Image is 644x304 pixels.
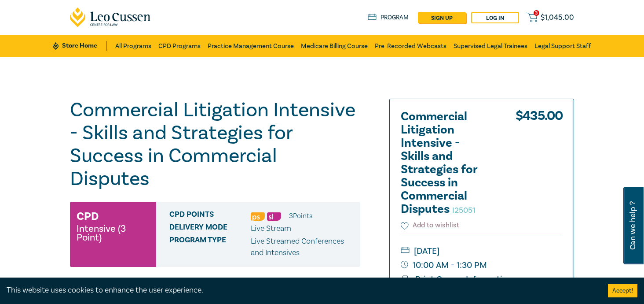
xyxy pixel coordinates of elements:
[158,35,201,57] a: CPD Programs
[375,35,446,57] a: Pre-Recorded Webcasts
[368,13,409,22] a: Program
[77,224,150,242] small: Intensive (3 Point)
[516,110,563,220] div: $ 435.00
[53,41,106,51] a: Store Home
[401,274,512,285] a: Print Course Information
[7,285,595,296] div: This website uses cookies to enhance the user experience.
[77,208,99,224] h3: CPD
[608,284,637,297] button: Accept cookies
[208,35,294,57] a: Practice Management Course
[267,212,281,221] img: Substantive Law
[251,212,265,221] img: Professional Skills
[169,210,251,222] span: CPD Points
[454,35,527,57] a: Supervised Legal Trainees
[251,236,354,259] p: Live Streamed Conferences and Intensives
[401,258,563,272] small: 10:00 AM - 1:30 PM
[534,35,591,57] a: Legal Support Staff
[301,35,368,57] a: Medicare Billing Course
[70,99,360,190] h1: Commercial Litigation Intensive - Skills and Strategies for Success in Commercial Disputes
[534,10,539,16] span: 3
[251,223,291,234] span: Live Stream
[169,236,251,259] span: Program type
[471,12,519,23] a: Log in
[169,223,251,234] span: Delivery Mode
[401,110,498,216] h2: Commercial Litigation Intensive - Skills and Strategies for Success in Commercial Disputes
[629,192,637,259] span: Can we help ?
[401,220,459,230] button: Add to wishlist
[70,276,360,303] button: Presenters
[115,35,151,57] a: All Programs
[401,244,563,258] small: [DATE]
[452,205,476,215] small: I25051
[541,13,574,22] span: $ 1,045.00
[289,210,312,222] li: 3 Point s
[418,12,466,23] a: sign up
